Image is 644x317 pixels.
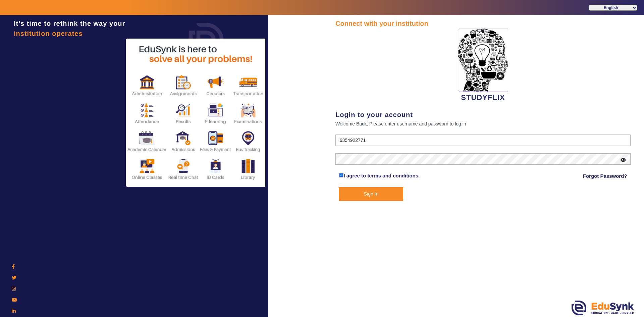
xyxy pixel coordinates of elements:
a: I agree to terms and conditions. [343,173,420,178]
button: Sign In [339,187,403,201]
div: Connect with your institution [335,18,631,29]
img: login.png [181,15,231,65]
span: institution operates [14,30,83,37]
div: Welcome Back, Please enter username and password to log in [335,120,631,128]
div: Login to your account [335,110,631,120]
div: STUDYFLIX [335,29,631,103]
a: Forgot Password? [583,172,627,180]
img: edusynk.png [572,301,634,315]
img: login2.png [126,39,267,187]
input: User Name [335,135,631,147]
span: It's time to rethink the way your [14,20,125,27]
img: 2da83ddf-6089-4dce-a9e2-416746467bdd [458,29,508,92]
